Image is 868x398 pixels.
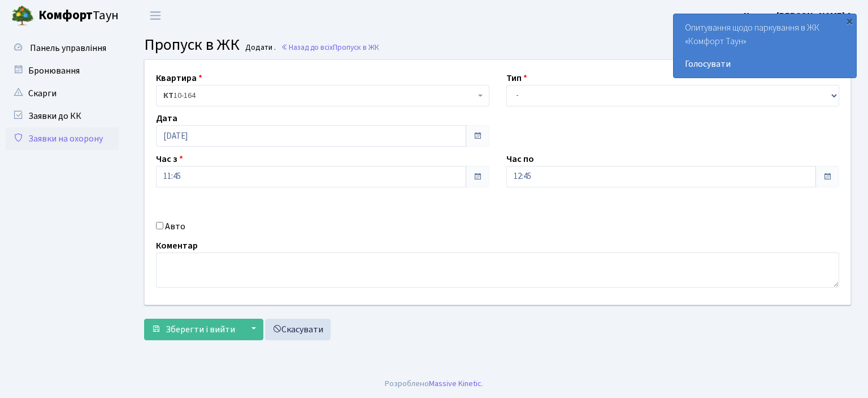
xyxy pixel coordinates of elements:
[281,42,379,53] a: Назад до всіхПропуск в ЖК
[156,152,183,166] label: Час з
[38,6,93,24] b: Комфорт
[165,220,185,233] label: Авто
[141,6,170,25] button: Переключити навігацію
[166,323,235,336] span: Зберегти і вийти
[6,59,119,82] a: Бронювання
[333,42,379,53] span: Пропуск в ЖК
[156,71,202,85] label: Квартира
[685,57,845,71] a: Голосувати
[844,15,855,27] div: ×
[163,90,173,101] b: КТ
[38,6,119,25] span: Таун
[144,319,242,340] button: Зберегти і вийти
[674,14,856,78] div: Опитування щодо паркування в ЖК «Комфорт Таун»
[744,9,854,23] a: Цитрус [PERSON_NAME] А.
[163,90,475,101] span: <b>КТ</b>&nbsp;&nbsp;&nbsp;&nbsp;10-164
[156,239,198,253] label: Коментар
[156,112,177,125] label: Дата
[6,105,119,127] a: Заявки до КК
[506,71,527,85] label: Тип
[506,152,534,166] label: Час по
[144,33,240,56] span: Пропуск в ЖК
[6,127,119,150] a: Заявки на охорону
[156,85,489,106] span: <b>КТ</b>&nbsp;&nbsp;&nbsp;&nbsp;10-164
[385,378,483,390] div: Розроблено .
[265,319,331,340] a: Скасувати
[429,378,481,390] a: Massive Kinetic
[6,82,119,105] a: Скарги
[6,37,119,59] a: Панель управління
[744,10,854,22] b: Цитрус [PERSON_NAME] А.
[30,42,106,54] span: Панель управління
[243,43,276,53] small: Додати .
[11,5,34,27] img: logo.png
